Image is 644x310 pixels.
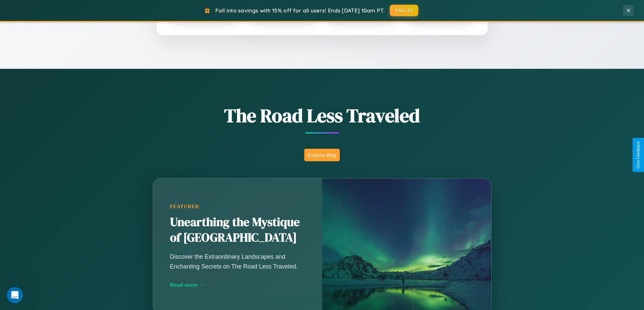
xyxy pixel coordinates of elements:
h2: Unearthing the Mystique of [GEOGRAPHIC_DATA] [170,215,305,246]
h1: The Road Less Traveled [119,103,525,129]
div: Featured [170,204,305,209]
p: Discover the Extraordinary Landscapes and Enchanting Secrets on The Road Less Traveled. [170,252,305,271]
button: Explore Blog [304,149,340,161]
span: Fall into savings with 15% off for all users! Ends [DATE] 10am PT. [215,7,385,14]
div: Give Feedback [636,141,641,169]
button: FALL15 [390,5,418,16]
iframe: Intercom live chat [7,287,23,303]
div: Read more → [170,281,305,288]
